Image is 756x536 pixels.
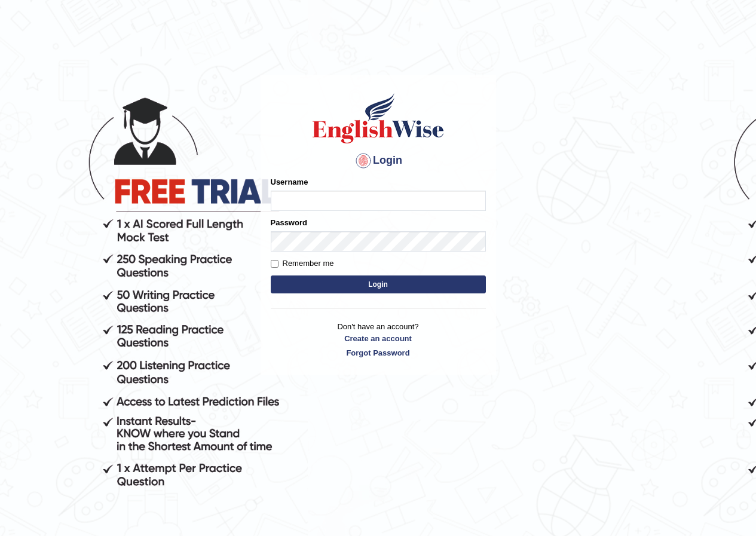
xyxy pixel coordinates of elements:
[310,91,446,145] img: Logo of English Wise sign in for intelligent practice with AI
[271,275,486,293] button: Login
[271,217,307,228] label: Password
[271,151,486,170] h4: Login
[271,321,486,358] p: Don't have an account?
[271,258,334,269] label: Remember me
[271,333,486,344] a: Create an account
[271,347,486,359] a: Forgot Password
[271,176,308,188] label: Username
[271,260,278,268] input: Remember me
